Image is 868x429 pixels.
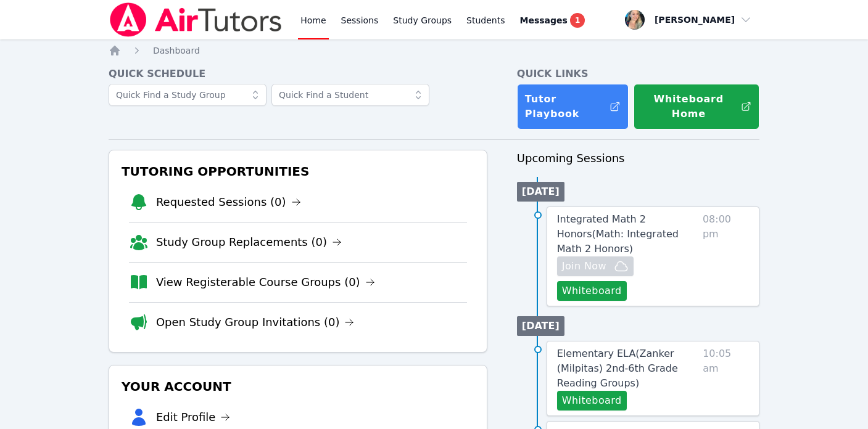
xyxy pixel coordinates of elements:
[557,213,679,255] span: Integrated Math 2 Honors ( Math: Integrated Math 2 Honors )
[562,259,606,274] span: Join Now
[557,281,627,301] button: Whiteboard
[557,348,678,389] span: Elementary ELA ( Zanker (Milpitas) 2nd-6th Grade Reading Groups )
[156,314,355,331] a: Open Study Group Invitations (0)
[634,84,759,129] button: Whiteboard Home
[109,2,283,37] img: Air Tutors
[153,46,200,55] span: Dashboard
[517,84,629,129] a: Tutor Playbook
[156,409,231,426] a: Edit Profile
[557,256,634,276] button: Join Now
[703,346,749,411] span: 10:05 am
[109,84,267,106] input: Quick Find a Study Group
[557,391,627,411] button: Whiteboard
[156,194,301,211] a: Requested Sessions (0)
[517,150,759,167] h3: Upcoming Sessions
[520,14,568,27] span: Messages
[570,13,585,28] span: 1
[271,84,429,106] input: Quick Find a Student
[119,375,477,398] h3: Your Account
[557,212,698,256] a: Integrated Math 2 Honors(Math: Integrated Math 2 Honors)
[119,160,477,182] h3: Tutoring Opportunities
[156,234,342,251] a: Study Group Replacements (0)
[703,212,749,301] span: 08:00 pm
[557,346,698,391] a: Elementary ELA(Zanker (Milpitas) 2nd-6th Grade Reading Groups)
[517,67,759,81] h4: Quick Links
[517,316,564,336] li: [DATE]
[109,67,487,81] h4: Quick Schedule
[153,44,200,57] a: Dashboard
[156,274,375,291] a: View Registerable Course Groups (0)
[517,182,564,202] li: [DATE]
[109,44,759,57] nav: Breadcrumb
